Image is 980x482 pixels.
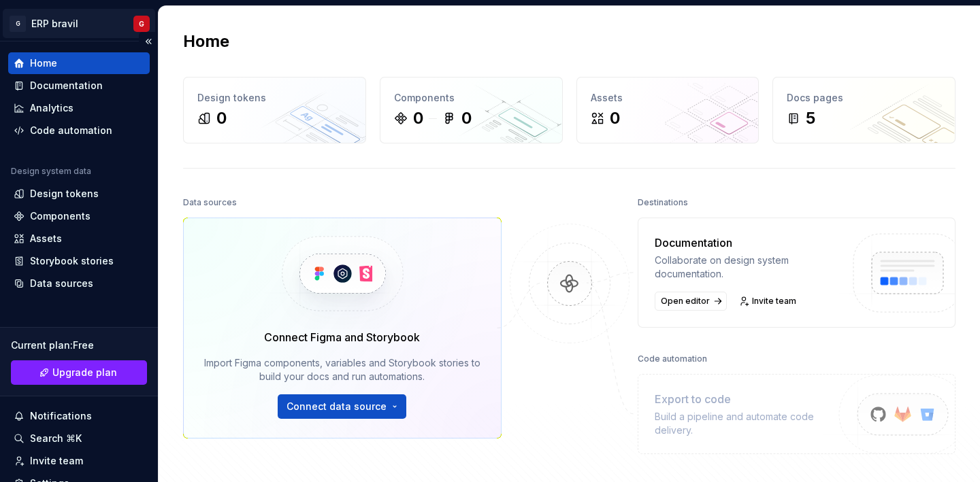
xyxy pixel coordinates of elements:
[139,18,144,29] div: G
[8,228,150,249] a: Assets
[30,454,83,468] div: Invite team
[752,296,796,307] span: Invite team
[139,32,158,51] button: Collapse sidebar
[30,409,92,423] div: Notifications
[655,235,838,251] div: Documentation
[264,329,420,345] div: Connect Figma and Storybook
[30,79,103,92] div: Documentation
[52,366,117,379] span: Upgrade plan
[655,292,727,311] a: Open editor
[11,339,147,352] div: Current plan : Free
[30,232,62,245] div: Assets
[278,394,406,419] button: Connect data source
[8,205,150,227] a: Components
[203,356,482,383] div: Import Figma components, variables and Storybook stories to build your docs and run automations.
[655,391,838,407] div: Export to code
[8,120,150,141] a: Code automation
[216,107,227,129] div: 0
[11,360,147,385] a: Upgrade plan
[30,277,93,290] div: Data sources
[661,296,710,307] span: Open editor
[3,9,155,38] button: GERP bravilG
[8,273,150,294] a: Data sources
[30,432,82,445] div: Search ⌘K
[30,56,57,70] div: Home
[8,52,150,74] a: Home
[11,166,91,177] div: Design system data
[30,187,99,201] div: Design tokens
[31,17,78,31] div: ERP bravil
[30,254,114,268] div: Storybook stories
[30,209,91,223] div: Components
[8,450,150,472] a: Invite team
[10,16,26,32] div: G
[183,31,229,52] h2: Home
[655,254,838,281] div: Collaborate on design system documentation.
[787,91,941,105] div: Docs pages
[772,77,955,143] a: Docs pages5
[638,193,688,212] div: Destinations
[610,107,620,129] div: 0
[8,75,150,97] a: Documentation
[8,250,150,272] a: Storybook stories
[8,97,150,119] a: Analytics
[638,349,707,368] div: Code automation
[591,91,745,105] div: Assets
[461,107,472,129] div: 0
[287,400,387,413] span: Connect data source
[183,193,237,212] div: Data sources
[735,292,802,311] a: Invite team
[8,428,150,449] button: Search ⌘K
[413,107,423,129] div: 0
[30,124,112,137] div: Code automation
[183,77,366,143] a: Design tokens0
[806,107,815,129] div: 5
[380,77,563,143] a: Components00
[197,91,352,105] div: Design tokens
[30,101,73,115] div: Analytics
[576,77,759,143] a: Assets0
[8,405,150,427] button: Notifications
[394,91,549,105] div: Components
[655,410,838,437] div: Build a pipeline and automate code delivery.
[8,183,150,205] a: Design tokens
